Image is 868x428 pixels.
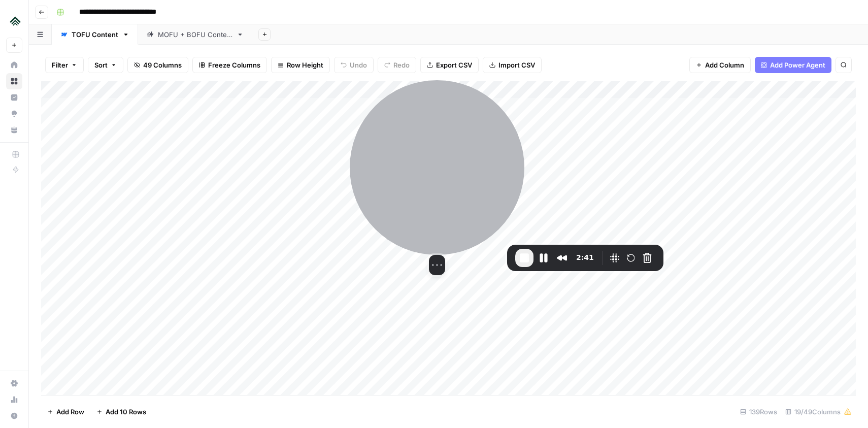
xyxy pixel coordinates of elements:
[420,57,479,73] button: Export CSV
[6,12,24,30] img: Uplisting Logo
[52,24,138,45] a: TOFU Content
[72,29,118,40] div: TOFU Content
[736,404,781,420] div: 139 Rows
[350,60,367,70] span: Undo
[158,29,232,40] div: MOFU + BOFU Content
[6,8,22,34] button: Workspace: Uplisting
[6,391,22,408] a: Usage
[6,73,22,89] a: Browse
[271,57,330,73] button: Row Height
[781,404,856,420] div: 19/49 Columns
[56,407,84,417] span: Add Row
[106,407,146,417] span: Add 10 Rows
[6,57,22,73] a: Home
[208,60,260,70] span: Freeze Columns
[378,57,416,73] button: Redo
[138,24,252,45] a: MOFU + BOFU Content
[436,60,472,70] span: Export CSV
[143,60,182,70] span: 49 Columns
[127,57,188,73] button: 49 Columns
[6,89,22,106] a: Insights
[6,106,22,122] a: Opportunities
[770,60,825,70] span: Add Power Agent
[41,404,90,420] button: Add Row
[6,375,22,391] a: Settings
[94,60,108,70] span: Sort
[393,60,410,70] span: Redo
[689,57,751,73] button: Add Column
[498,60,535,70] span: Import CSV
[90,404,152,420] button: Add 10 Rows
[88,57,123,73] button: Sort
[192,57,267,73] button: Freeze Columns
[334,57,374,73] button: Undo
[483,57,542,73] button: Import CSV
[705,60,744,70] span: Add Column
[287,60,323,70] span: Row Height
[45,57,84,73] button: Filter
[6,408,22,424] button: Help + Support
[6,122,22,138] a: Your Data
[52,60,68,70] span: Filter
[755,57,831,73] button: Add Power Agent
